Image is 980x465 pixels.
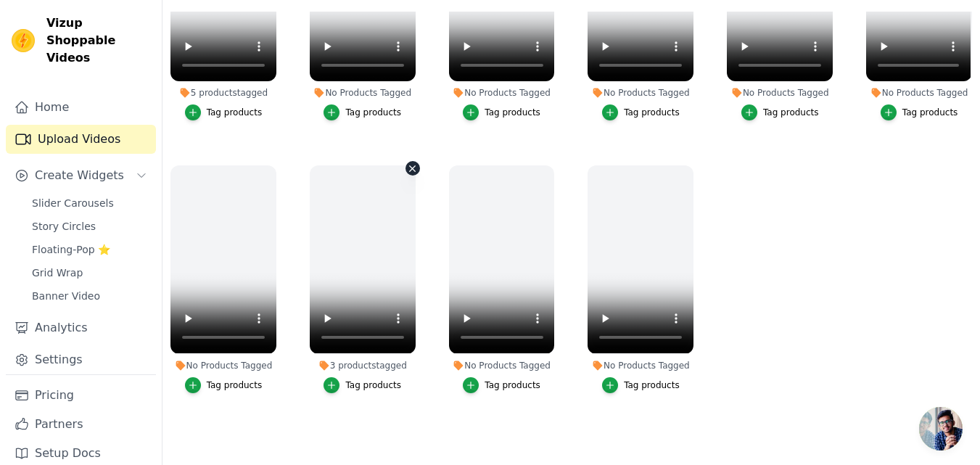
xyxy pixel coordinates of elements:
span: Slider Carousels [32,196,114,210]
span: Floating-Pop ⭐ [32,242,110,257]
div: Tag products [485,379,540,391]
a: Story Circles [23,216,156,236]
a: Open chat [919,407,963,450]
a: Settings [6,345,156,374]
div: No Products Tagged [588,87,693,99]
a: Analytics [6,313,156,342]
span: Vizup Shoppable Videos [46,15,150,67]
button: Tag products [324,104,401,120]
button: Tag products [324,377,401,393]
button: Tag products [602,104,680,120]
div: Tag products [207,107,263,118]
div: No Products Tagged [310,87,416,99]
a: Banner Video [23,286,156,306]
div: Tag products [902,107,958,118]
div: No Products Tagged [170,360,276,371]
img: Vizup [12,29,35,52]
button: Tag products [463,104,540,120]
button: Tag products [602,377,680,393]
div: Tag products [624,379,680,391]
span: Story Circles [32,219,96,234]
a: Pricing [6,381,156,410]
div: No Products Tagged [866,87,972,99]
span: Grid Wrap [32,266,83,280]
a: Partners [6,410,156,439]
div: Tag products [345,107,401,118]
div: 3 products tagged [310,360,416,371]
button: Create Widgets [6,161,156,190]
a: Floating-Pop ⭐ [23,239,156,260]
div: 5 products tagged [170,87,276,99]
button: Tag products [185,377,263,393]
button: Tag products [463,377,540,393]
div: No Products Tagged [449,360,555,371]
div: No Products Tagged [727,87,833,99]
div: Tag products [763,107,819,118]
a: Home [6,93,156,122]
a: Grid Wrap [23,263,156,283]
button: Tag products [741,104,819,120]
button: Tag products [185,104,263,120]
button: Tag products [881,104,958,120]
a: Slider Carousels [23,193,156,213]
a: Upload Videos [6,125,156,154]
span: Create Widgets [35,167,124,184]
div: Tag products [485,107,540,118]
div: No Products Tagged [449,87,555,99]
button: Video Delete [405,161,420,176]
div: No Products Tagged [588,360,693,371]
div: Tag products [207,379,263,391]
span: Banner Video [32,289,100,303]
div: Tag products [345,379,401,391]
div: Tag products [624,107,680,118]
